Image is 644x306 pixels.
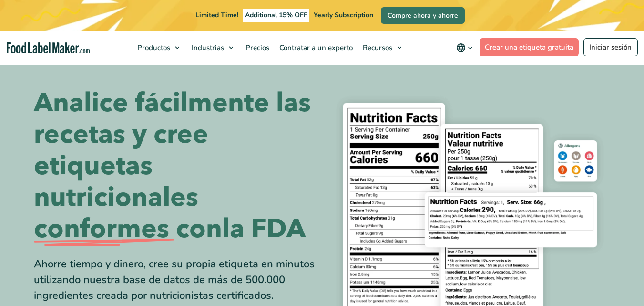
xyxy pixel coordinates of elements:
[358,31,407,65] a: Recursos
[34,213,222,245] span: conformes con
[583,38,638,56] a: Iniciar sesión
[314,11,373,20] span: Yearly Subscription
[275,31,356,65] a: Contratar a un experto
[381,7,465,24] a: Compre ahora y ahorre
[133,31,184,65] a: Productos
[189,43,225,53] span: Industrias
[276,43,354,53] span: Contratar a un experto
[480,38,579,56] a: Crear una etiqueta gratuita
[187,31,238,65] a: Industrias
[360,43,393,53] span: Recursos
[243,9,310,22] span: Additional 15% OFF
[34,87,315,245] h1: Analice fácilmente las recetas y cree etiquetas nutricionales la FDA
[241,31,272,65] a: Precios
[243,43,270,53] span: Precios
[34,256,315,304] div: Ahorre tiempo y dinero, cree su propia etiqueta en minutos utilizando nuestra base de datos de má...
[134,43,171,53] span: Productos
[195,11,238,20] span: Limited Time!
